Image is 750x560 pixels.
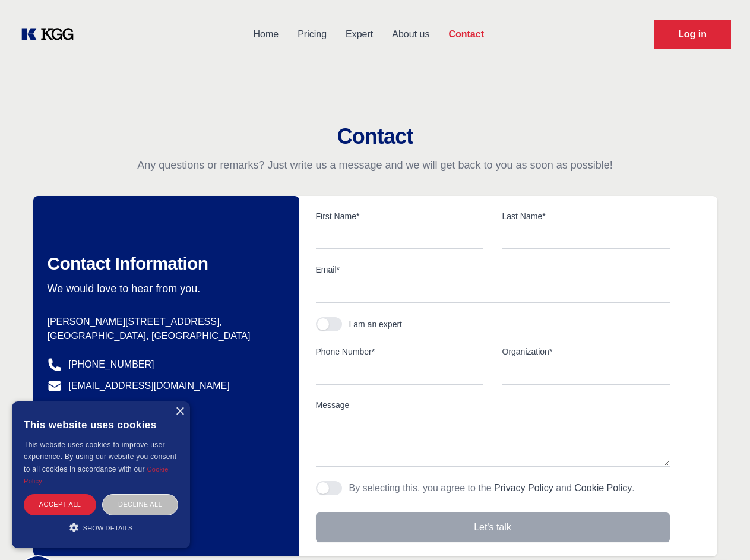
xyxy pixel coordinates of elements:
a: About us [382,19,439,50]
div: Decline all [102,494,178,515]
p: Any questions or remarks? Just write us a message and we will get back to you as soon as possible! [14,158,736,172]
div: This website uses cookies [24,410,178,439]
label: Organization* [502,346,670,357]
p: By selecting this, you agree to the and . [349,481,635,495]
a: @knowledgegategroup [48,400,166,415]
span: Show details [83,524,133,531]
h2: Contact Information [48,253,280,274]
a: [EMAIL_ADDRESS][DOMAIN_NAME] [69,379,230,393]
p: We would love to hear from you. [48,281,280,296]
div: Show details [24,521,178,533]
div: Close [175,407,184,416]
a: Pricing [288,19,336,50]
a: Request Demo [654,20,731,49]
a: Contact [439,19,493,50]
a: [PHONE_NUMBER] [69,357,154,372]
a: Cookie Policy [24,466,169,485]
label: First Name* [316,210,483,222]
iframe: Chat Widget [691,503,750,560]
a: Privacy Policy [494,483,553,493]
a: Cookie Policy [574,483,632,493]
a: Expert [336,19,382,50]
label: Message [316,399,670,411]
h2: Contact [14,125,736,148]
label: Email* [316,264,670,276]
button: Let's talk [316,512,670,542]
p: [PERSON_NAME][STREET_ADDRESS], [48,315,280,329]
div: I am an expert [349,318,403,330]
span: This website uses cookies to improve user experience. By using our website you consent to all coo... [24,441,176,473]
a: Home [243,19,288,50]
label: Phone Number* [316,346,483,357]
p: [GEOGRAPHIC_DATA], [GEOGRAPHIC_DATA] [48,329,280,343]
div: Accept all [24,494,96,515]
label: Last Name* [502,210,670,222]
a: KOL Knowledge Platform: Talk to Key External Experts (KEE) [19,25,83,44]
